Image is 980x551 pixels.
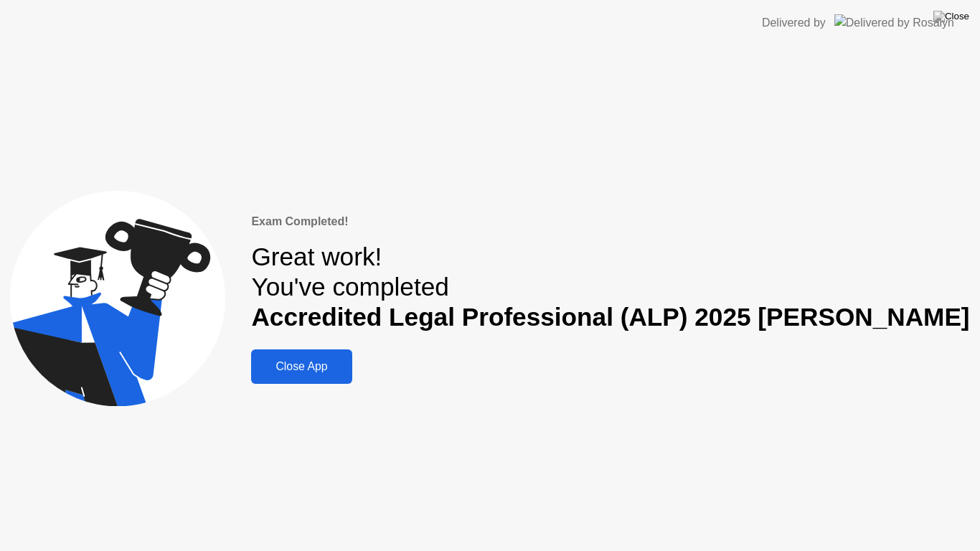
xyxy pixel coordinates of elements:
[251,349,352,384] button: Close App
[933,11,969,22] img: Close
[255,360,347,373] div: Close App
[834,14,954,31] img: Delivered by Rosalyn
[251,213,969,230] div: Exam Completed!
[251,242,969,333] div: Great work! You've completed
[762,14,826,32] div: Delivered by
[251,303,969,331] b: Accredited Legal Professional (ALP) 2025 [PERSON_NAME]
